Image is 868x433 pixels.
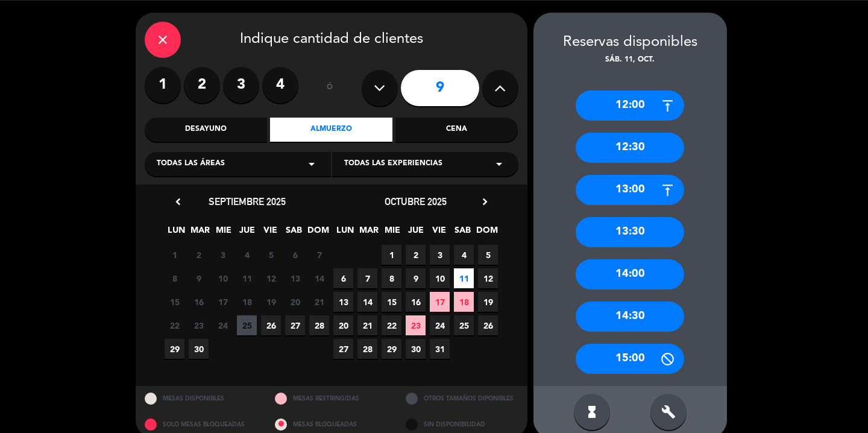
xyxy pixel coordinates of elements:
span: JUE [237,223,257,243]
div: 14:30 [576,302,684,332]
span: 2 [406,245,426,265]
span: 19 [261,292,281,312]
span: 5 [478,245,498,265]
span: 9 [189,268,209,288]
i: close [156,33,170,47]
span: 16 [189,292,209,312]
span: 20 [285,292,305,312]
span: LUN [335,223,355,243]
span: DOM [476,223,496,243]
span: LUN [166,223,186,243]
div: MESAS DISPONIBLES [136,386,266,412]
span: 12 [478,268,498,288]
span: 21 [309,292,329,312]
span: 24 [430,315,450,335]
span: 15 [165,292,184,312]
div: Almuerzo [270,118,392,142]
span: 31 [430,339,450,359]
span: 4 [237,245,257,265]
label: 4 [262,67,298,103]
i: hourglass_full [585,405,599,419]
span: 23 [406,315,426,335]
span: 25 [454,315,474,335]
span: 17 [213,292,233,312]
span: Todas las áreas [157,158,225,170]
span: 5 [261,245,281,265]
i: build [661,405,676,419]
span: 26 [261,315,281,335]
span: MIE [213,223,233,243]
div: ó [310,67,350,109]
span: 28 [357,339,377,359]
span: 23 [189,315,209,335]
span: 22 [165,315,184,335]
span: 13 [285,268,305,288]
span: JUE [406,223,426,243]
span: octubre 2025 [385,195,447,207]
div: 13:30 [576,217,684,247]
span: DOM [307,223,327,243]
span: 2 [189,245,209,265]
span: 18 [454,292,474,312]
span: 11 [454,268,474,288]
span: 27 [333,339,353,359]
span: 7 [309,245,329,265]
span: MIE [382,223,402,243]
span: 7 [357,268,377,288]
span: 14 [357,292,377,312]
span: 28 [309,315,329,335]
label: 3 [223,67,259,103]
span: 18 [237,292,257,312]
span: SAB [453,223,473,243]
span: Todas las experiencias [344,158,442,170]
span: 1 [382,245,401,265]
span: 22 [382,315,401,335]
span: 11 [237,268,257,288]
div: MESAS RESTRINGIDAS [266,386,397,412]
i: arrow_drop_down [304,157,319,171]
div: 12:30 [576,133,684,163]
span: 1 [165,245,184,265]
div: Cena [395,118,518,142]
span: 17 [430,292,450,312]
i: chevron_right [479,195,491,208]
span: 26 [478,315,498,335]
span: 3 [213,245,233,265]
span: 4 [454,245,474,265]
span: 16 [406,292,426,312]
span: 15 [382,292,401,312]
div: Desayuno [145,118,267,142]
span: 30 [406,339,426,359]
div: Indique cantidad de clientes [145,22,518,58]
div: 13:00 [576,175,684,205]
span: 3 [430,245,450,265]
span: 24 [213,315,233,335]
span: MAR [190,223,210,243]
div: sáb. 11, oct. [533,54,727,66]
label: 1 [145,67,181,103]
span: 30 [189,339,209,359]
span: 14 [309,268,329,288]
span: 6 [285,245,305,265]
span: 29 [165,339,184,359]
label: 2 [184,67,220,103]
div: OTROS TAMAÑOS DIPONIBLES [397,386,527,412]
span: 8 [382,268,401,288]
span: 12 [261,268,281,288]
i: arrow_drop_down [492,157,506,171]
div: Reservas disponibles [533,31,727,54]
span: MAR [359,223,379,243]
span: 13 [333,292,353,312]
i: chevron_left [172,195,184,208]
div: 15:00 [576,344,684,374]
span: 10 [213,268,233,288]
span: 6 [333,268,353,288]
span: 29 [382,339,401,359]
div: 12:00 [576,90,684,121]
span: VIE [260,223,280,243]
span: septiembre 2025 [209,195,286,207]
span: 20 [333,315,353,335]
span: 25 [237,315,257,335]
span: 19 [478,292,498,312]
span: 21 [357,315,377,335]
